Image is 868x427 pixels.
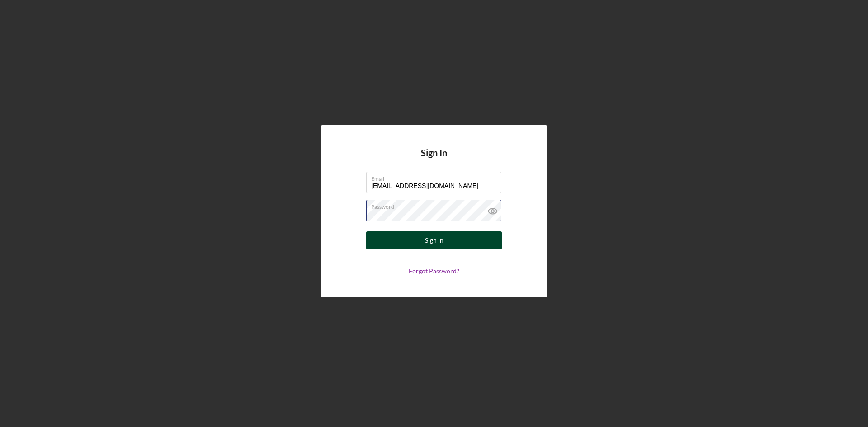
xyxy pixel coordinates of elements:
[371,200,501,210] label: Password
[371,172,501,182] label: Email
[421,148,447,172] h4: Sign In
[366,231,502,249] button: Sign In
[425,231,443,249] div: Sign In
[409,267,459,275] a: Forgot Password?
